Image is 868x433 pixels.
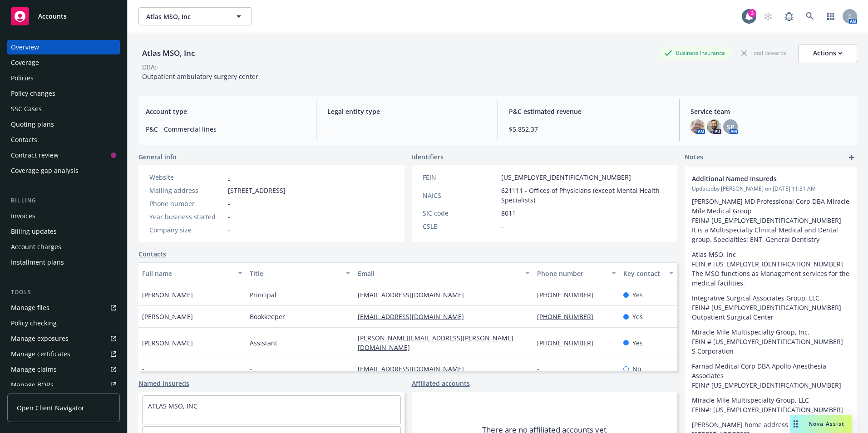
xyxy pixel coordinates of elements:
div: Policy changes [11,86,55,101]
div: SSC Cases [11,102,42,116]
a: [EMAIL_ADDRESS][DOMAIN_NAME] [358,312,471,321]
span: - [142,364,144,374]
span: Account type [146,107,305,116]
a: - [228,173,230,182]
a: [EMAIL_ADDRESS][DOMAIN_NAME] [358,364,471,373]
div: Tools [7,288,120,297]
span: [PERSON_NAME] [142,290,193,300]
span: 8011 [501,208,516,218]
div: 3 [748,9,756,17]
div: Policy checking [11,316,57,330]
div: CSLB [423,221,498,231]
div: Contract review [11,148,59,162]
div: Coverage gap analysis [11,163,79,178]
div: Manage certificates [11,347,70,361]
span: General info [138,152,177,162]
span: Yes [632,312,643,321]
div: Business Insurance [660,47,730,59]
button: Title [246,262,354,284]
span: - [250,364,252,374]
span: - [228,199,230,208]
span: Service team [690,107,850,116]
a: Policies [7,71,120,85]
div: Website [149,172,224,182]
div: FEIN [423,172,498,182]
a: Installment plans [7,255,120,270]
img: photo [690,119,705,134]
a: add [846,152,857,163]
p: Integrative Surgical Associates Group, LLC FEIN# [US_EMPLOYER_IDENTIFICATION_NUMBER] Outpatient S... [692,293,850,322]
div: Manage files [11,300,49,315]
p: Miracle Mile Multispecialty Group, LLC FEIN#: [US_EMPLOYER_IDENTIFICATION_NUMBER] [692,395,850,414]
a: Coverage gap analysis [7,163,120,178]
span: Assistant [250,338,277,348]
div: Phone number [149,199,224,208]
span: Yes [632,290,643,300]
a: Contract review [7,148,120,162]
div: Overview [11,40,39,54]
p: [PERSON_NAME] MD Professional Corp DBA Miracle Mile Medical Group FEIN# [US_EMPLOYER_IDENTIFICATI... [692,197,850,244]
button: Nova Assist [790,415,852,433]
span: Open Client Navigator [17,403,84,413]
a: Overview [7,40,120,54]
div: Billing [7,196,120,205]
a: Named insureds [138,379,189,388]
a: Coverage [7,55,120,70]
div: NAICS [423,191,498,200]
span: P&C estimated revenue [509,107,668,116]
a: Manage certificates [7,347,120,361]
a: Manage exposures [7,331,120,346]
p: Miracle Mile Multispecialty Group, Inc. FEIN # [US_EMPLOYER_IDENTIFICATION_NUMBER] S Corporation [692,327,850,356]
span: Bookkeeper [250,312,285,321]
span: - [501,221,503,231]
p: Farnad Medical Corp DBA Apollo Anesthesia Associates FEIN# [US_EMPLOYER_IDENTIFICATION_NUMBER] [692,361,850,390]
span: $5,852.37 [509,124,668,134]
span: Yes [632,338,643,348]
a: Contacts [138,249,166,259]
div: Policies [11,71,34,85]
span: P&C - Commercial lines [146,124,305,134]
div: Drag to move [790,415,801,433]
a: Policy checking [7,316,120,330]
span: Nova Assist [809,420,844,428]
div: Contacts [11,133,37,147]
a: [PHONE_NUMBER] [537,290,601,299]
a: [EMAIL_ADDRESS][DOMAIN_NAME] [358,290,471,299]
a: Report a Bug [780,7,798,25]
a: Policy changes [7,86,120,101]
div: Manage BORs [11,378,54,392]
span: Identifiers [412,152,444,162]
a: Manage BORs [7,378,120,392]
span: [PERSON_NAME] [142,312,193,321]
a: SSC Cases [7,102,120,116]
a: [PHONE_NUMBER] [537,339,601,347]
button: Key contact [620,262,677,284]
div: Full name [142,269,232,278]
a: - [537,364,547,373]
span: Principal [250,290,276,300]
button: Email [354,262,534,284]
a: Quoting plans [7,117,120,132]
div: Manage claims [11,362,57,377]
span: - [228,212,230,221]
span: 621111 - Offices of Physicians (except Mental Health Specialists) [501,186,667,205]
a: Manage claims [7,362,120,377]
div: DBA: - [142,62,159,72]
img: photo [707,119,721,134]
div: Total Rewards [737,47,791,59]
div: Billing updates [11,224,57,239]
span: - [228,225,230,235]
span: [PERSON_NAME] [142,338,193,348]
span: Accounts [38,13,67,20]
div: Company size [149,225,224,235]
div: Phone number [537,269,606,278]
div: Year business started [149,212,224,221]
span: [US_EMPLOYER_IDENTIFICATION_NUMBER] [501,172,631,182]
a: Invoices [7,209,120,223]
div: Email [358,269,520,278]
div: Key contact [623,269,664,278]
button: Phone number [533,262,620,284]
div: SIC code [423,208,498,218]
span: Legal entity type [327,107,487,116]
div: Account charges [11,240,61,254]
